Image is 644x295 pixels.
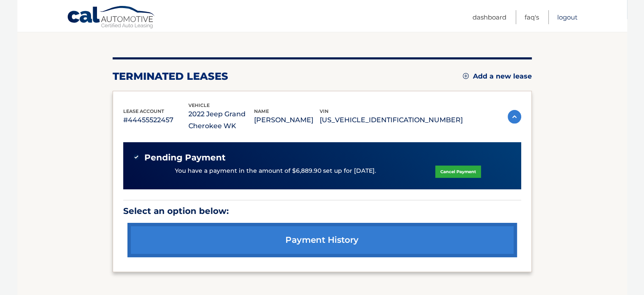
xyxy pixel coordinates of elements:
span: vehicle [188,102,210,108]
p: Select an option below: [123,204,521,219]
a: payment history [127,223,517,257]
a: Logout [557,10,578,24]
span: lease account [123,108,164,114]
a: Add a new lease [463,72,532,81]
img: check-green.svg [133,154,139,160]
p: #44455522457 [123,114,189,126]
h2: terminated leases [113,70,228,83]
a: Cal Automotive [67,6,156,30]
p: [PERSON_NAME] [254,114,320,126]
a: Dashboard [473,10,506,24]
p: 2022 Jeep Grand Cherokee WK [188,108,254,132]
a: FAQ's [525,10,539,24]
span: vin [320,108,329,114]
span: Pending Payment [144,152,226,163]
span: name [254,108,269,114]
p: [US_VEHICLE_IDENTIFICATION_NUMBER] [320,114,463,126]
p: You have a payment in the amount of $6,889.90 set up for [DATE]. [175,166,376,176]
img: add.svg [463,73,469,79]
img: accordion-active.svg [508,110,521,124]
a: Cancel Payment [435,166,481,178]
